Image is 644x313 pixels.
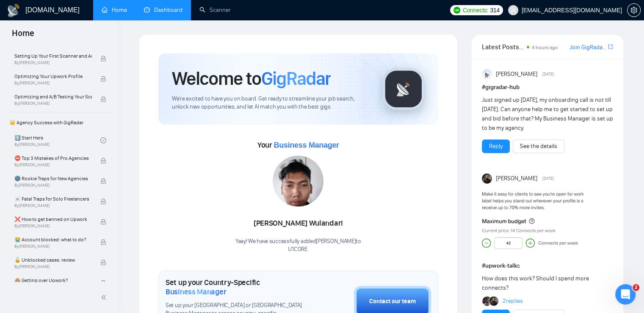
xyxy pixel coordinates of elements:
[100,239,106,245] span: lock
[569,43,606,52] a: Join GigRadar Slack Community
[7,4,20,17] img: logo
[100,96,106,102] span: lock
[14,264,92,269] span: By [PERSON_NAME]
[482,275,589,291] span: How does this work? Should I spend more connects?
[235,246,361,254] p: U1CORE .
[14,183,92,188] span: By [PERSON_NAME]
[14,81,92,86] span: By [PERSON_NAME]
[5,27,41,45] span: Home
[261,67,331,90] span: GigRadar
[102,6,127,14] a: homeHome
[100,260,106,265] span: lock
[6,114,112,131] span: 👑 Agency Success with GigRadar
[14,215,92,224] span: ❌ How to get banned on Upwork
[482,42,524,52] span: Latest Posts from the GigRadar Community
[520,142,557,151] a: See the details
[100,56,106,61] span: lock
[257,140,339,150] span: Your
[14,101,92,106] span: By [PERSON_NAME]
[101,293,109,302] span: double-left
[482,69,492,79] img: Anisuzzaman Khan
[273,156,323,207] img: 1712061552960-WhatsApp%20Image%202024-04-02%20at%2020.30.59.jpeg
[482,261,613,271] h1: # upwork-talks
[14,60,92,65] span: By [PERSON_NAME]
[510,7,516,13] span: user
[482,83,613,92] h1: # gigradar-hub
[14,203,92,208] span: By [PERSON_NAME]
[235,238,361,254] div: Yaay! We have successfully added [PERSON_NAME] to
[14,52,92,60] span: Setting Up Your First Scanner and Auto-Bidder
[14,276,92,285] span: 🙈 Getting over Upwork?
[495,174,537,183] span: [PERSON_NAME]
[382,68,425,110] img: gigradar-logo.png
[482,187,583,255] img: F09BACM5LAK-image.png
[14,235,92,244] span: 😭 Account blocked: what to do?
[100,158,106,164] span: lock
[144,6,182,14] a: dashboardDashboard
[608,43,613,51] a: export
[172,95,369,111] span: We're excited to have you on board. Get ready to streamline your job search, unlock new opportuni...
[14,174,92,183] span: 🌚 Rookie Traps for New Agencies
[482,140,510,153] button: Reply
[482,296,492,306] img: Umer
[172,67,331,90] h1: Welcome to
[513,140,564,153] button: See the details
[14,162,92,168] span: By [PERSON_NAME]
[14,244,92,249] span: By [PERSON_NAME]
[490,6,499,15] span: 314
[482,96,613,131] span: Just signed up [DATE], my onboarding call is not till [DATE]. Can anyone help me to get started t...
[627,7,641,14] a: setting
[463,6,488,15] span: Connects:
[615,284,636,305] iframe: Intercom live chat
[502,297,522,305] a: 2replies
[14,154,92,162] span: ⛔ Top 3 Mistakes of Pro Agencies
[14,131,100,150] a: 1️⃣ Start HereBy[PERSON_NAME]
[166,287,226,296] span: Business Manager
[495,70,537,79] span: [PERSON_NAME]
[14,195,92,203] span: ☠️ Fatal Traps for Solo Freelancers
[532,45,558,50] span: 4 hours ago
[100,137,106,143] span: check-circle
[542,70,554,78] span: [DATE]
[274,141,339,149] span: Business Manager
[14,92,92,101] span: Optimizing and A/B Testing Your Scanner for Better Results
[489,296,498,306] img: Bikon Kumar Das
[166,278,312,296] h1: Set up your Country-Specific
[14,224,92,229] span: By [PERSON_NAME]
[199,6,231,14] a: searchScanner
[489,142,503,151] a: Reply
[633,284,639,291] span: 2
[627,3,641,17] button: setting
[14,72,92,81] span: Optimizing Your Upwork Profile
[235,216,361,231] div: [PERSON_NAME] Wulandari
[100,219,106,225] span: lock
[482,173,492,184] img: Bikon Kumar Das
[369,297,416,306] div: Contact our team
[608,43,613,50] span: export
[100,198,106,204] span: lock
[14,256,92,264] span: 🔓 Unblocked cases: review
[453,7,460,14] img: upwork-logo.png
[100,178,106,184] span: lock
[100,280,106,286] span: lock
[542,175,554,182] span: [DATE]
[100,76,106,82] span: lock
